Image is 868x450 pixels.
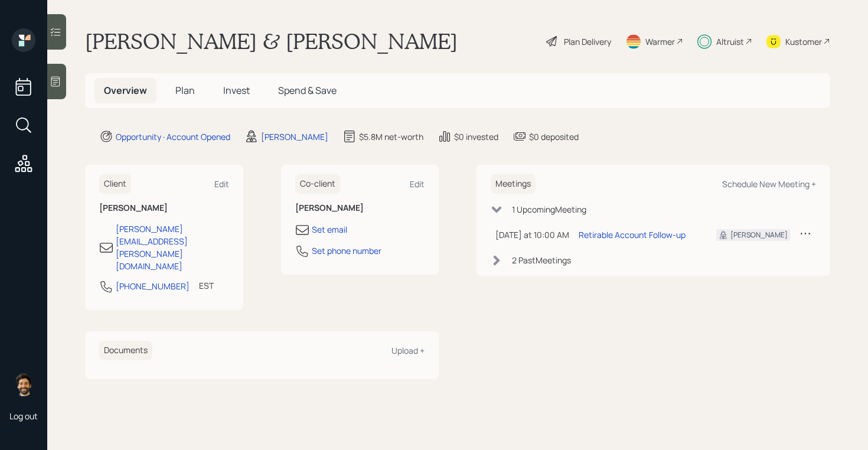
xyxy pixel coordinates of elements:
div: Kustomer [785,35,822,48]
div: [PHONE_NUMBER] [116,280,190,292]
div: 2 Past Meeting s [512,254,571,266]
div: [PERSON_NAME][EMAIL_ADDRESS][PERSON_NAME][DOMAIN_NAME] [116,223,229,272]
div: Set phone number [312,244,381,257]
div: Log out [9,410,38,422]
div: Plan Delivery [564,35,611,48]
div: [DATE] at 10:00 AM [495,229,569,241]
div: Opportunity · Account Opened [116,131,230,143]
div: Schedule New Meeting + [722,178,816,190]
div: Upload + [391,345,425,356]
div: Warmer [645,35,675,48]
span: Plan [175,84,195,97]
div: [PERSON_NAME] [261,131,328,143]
h6: Documents [99,341,152,360]
img: eric-schwartz-headshot.png [12,373,35,396]
span: Overview [104,84,147,97]
div: $0 deposited [529,131,579,143]
h1: [PERSON_NAME] & [PERSON_NAME] [85,28,458,54]
div: Edit [214,178,229,190]
div: Retirable Account Follow-up [579,229,686,241]
span: Spend & Save [278,84,337,97]
div: Edit [410,178,425,190]
div: EST [199,279,214,292]
div: Set email [312,223,347,236]
h6: Co-client [295,174,340,194]
div: Altruist [716,35,744,48]
div: 1 Upcoming Meeting [512,203,586,216]
span: Invest [223,84,250,97]
h6: Client [99,174,131,194]
h6: Meetings [491,174,536,194]
div: $5.8M net-worth [359,131,423,143]
h6: [PERSON_NAME] [99,203,229,213]
div: $0 invested [454,131,498,143]
h6: [PERSON_NAME] [295,203,425,213]
div: [PERSON_NAME] [730,230,788,240]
